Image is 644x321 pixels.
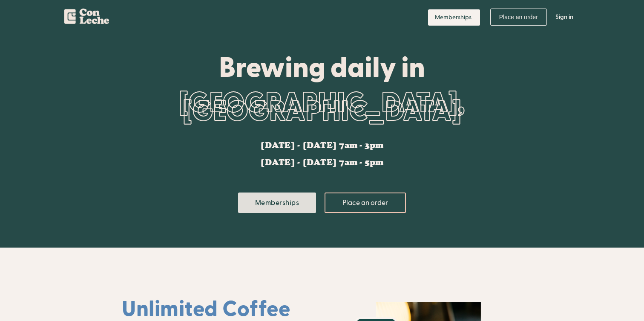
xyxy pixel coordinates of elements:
a: Place an order [490,9,547,26]
a: Memberships [428,9,480,26]
a: Memberships [238,193,316,213]
a: Place an order [325,193,406,213]
a: Sign in [549,4,580,30]
div: [GEOGRAPHIC_DATA], [GEOGRAPHIC_DATA] [122,82,522,133]
div: Brewing daily in [122,52,522,82]
a: home [64,4,109,27]
div: [DATE] - [DATE] 7am - 3pm [DATE] - [DATE] 7am - 5pm [260,141,383,167]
